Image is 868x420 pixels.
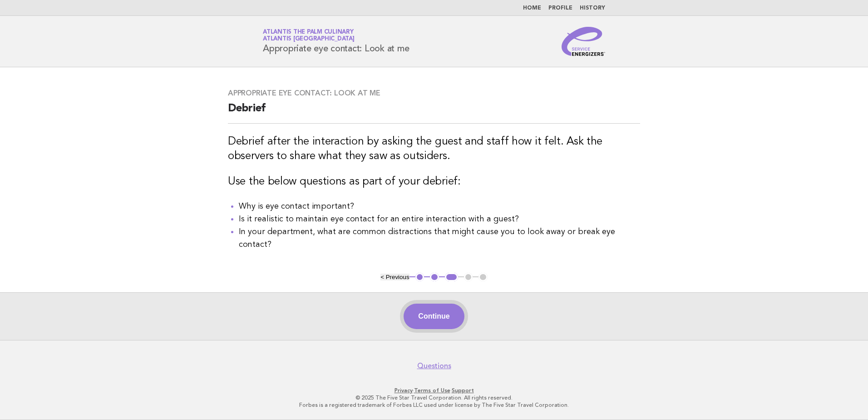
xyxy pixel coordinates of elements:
li: Is it realistic to maintain eye contact for an entire interaction with a guest? [239,213,640,225]
a: Home [523,5,541,11]
li: Why is eye contact important? [239,200,640,213]
h4: In your department, what are common distractions that might cause you to look away or break eye c... [239,225,640,251]
a: Profile [548,5,572,11]
button: 1 [415,273,424,282]
img: Service Energizers [562,27,605,56]
h3: Appropriate eye contact: Look at me [228,89,640,98]
a: History [580,5,605,11]
button: < Previous [380,274,409,280]
h3: Debrief after the interaction by asking the guest and staff how it felt. Ask the observers to sha... [228,135,640,164]
button: 3 [445,273,458,282]
a: Privacy [395,387,413,394]
p: © 2025 The Five Star Travel Corporation. All rights reserved. [156,394,712,401]
p: Forbes is a registered trademark of Forbes LLC used under license by The Five Star Travel Corpora... [156,401,712,409]
span: Atlantis [GEOGRAPHIC_DATA] [263,36,355,42]
button: 2 [430,273,439,282]
h1: Appropriate eye contact: Look at me [263,30,409,53]
p: · · [156,387,712,394]
a: Atlantis The Palm CulinaryAtlantis [GEOGRAPHIC_DATA] [263,29,355,42]
a: Support [452,387,474,394]
a: Terms of Use [414,387,450,394]
h2: Debrief [228,101,640,124]
h3: Use the below questions as part of your debrief: [228,175,640,189]
a: Questions [417,361,451,370]
button: Continue [404,304,464,329]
